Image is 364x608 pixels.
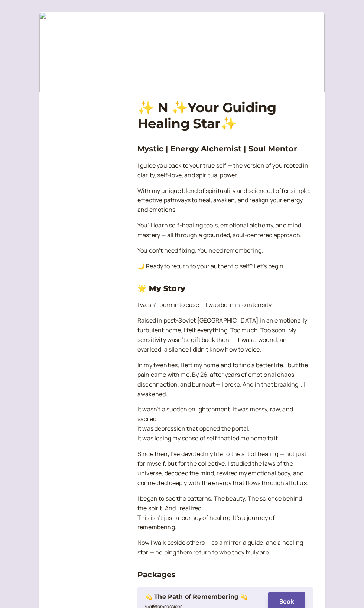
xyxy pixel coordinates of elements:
[137,100,313,132] h1: ✨ N ✨Your Guiding Healing Star✨
[137,300,313,310] p: I wasn’t born into ease — I was born into intensity.
[137,262,313,271] p: 🌙 Ready to return to your authentic self? Let’s begin.
[137,246,313,256] p: You don’t need fixing. You need remembering.
[137,186,313,215] p: With my unique blend of spirituality and science, I offer simple, effective pathways to heal, awa...
[137,449,313,488] p: Since then, I’ve devoted my life to the art of healing — not just for myself, but for the collect...
[137,316,313,355] p: Raised in post-Soviet [GEOGRAPHIC_DATA] in an emotionally turbulent home, I felt everything. Too ...
[137,569,313,580] h3: Packages
[137,538,313,557] p: Now I walk beside others — as a mirror, a guide, and a healing star — helping them return to who ...
[137,143,313,155] h3: Mystic | Energy Alchemist | Soul Mentor
[137,284,185,293] strong: 🌟 My Story
[137,161,313,180] p: I guide you back to your true self — the version of you rooted in clarity, self-love, and spiritu...
[145,592,248,602] div: 💫 The Path of Remembering 💫
[137,405,313,443] p: It wasn’t a sudden enlightenment. It was messy, raw, and sacred. It was depression that opened th...
[137,360,313,399] p: In my twenties, I left my homeland to find a better life… but the pain came with me. By 26, after...
[137,494,313,533] p: I began to see the patterns. The beauty. The science behind the spirit. And I realized: This isn’...
[137,221,313,240] p: You’ll learn self-healing tools, emotional alchemy, and mind mastery — all through a grounded, so...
